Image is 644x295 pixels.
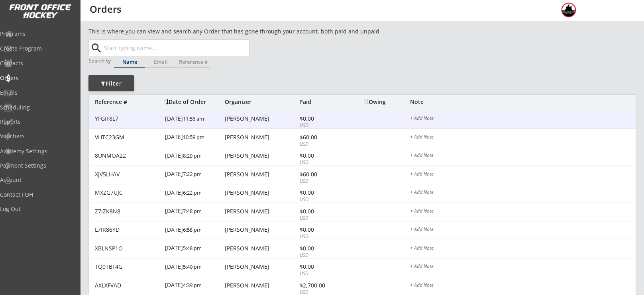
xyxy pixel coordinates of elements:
div: Filter [88,80,134,88]
div: + Add Note [410,227,636,233]
div: MXZG7UJC [95,190,160,195]
div: USD [300,178,342,185]
div: Email [145,59,176,64]
div: Z7IZK8N8 [95,209,160,214]
div: [PERSON_NAME] [225,135,297,140]
font: 7:48 pm [183,207,202,215]
div: XBLNSP1O [95,246,160,251]
div: Date of Order [164,99,223,105]
div: $0.00 [300,209,342,214]
div: USD [300,270,342,277]
div: $60.00 [300,135,342,140]
div: AXLXFVAD [95,283,160,288]
div: [PERSON_NAME] [225,246,297,251]
div: USD [300,233,342,240]
div: Owing [364,99,410,105]
div: $0.00 [300,264,342,270]
div: VHTC23GM [95,135,160,140]
div: + Add Note [410,190,636,196]
div: + Add Note [410,135,636,141]
div: $0.00 [300,116,342,121]
div: Name [114,59,145,64]
font: 5:48 pm [183,244,202,252]
div: [PERSON_NAME] [225,264,297,270]
div: [DATE] [165,147,223,165]
font: 4:39 pm [183,281,202,289]
div: USD [300,159,342,166]
div: [PERSON_NAME] [225,209,297,214]
div: [PERSON_NAME] [225,190,297,195]
div: [DATE] [165,110,223,128]
div: + Add Note [410,283,636,289]
div: $2,700.00 [300,283,342,288]
font: 6:58 pm [183,226,202,233]
div: USD [300,141,342,148]
div: [PERSON_NAME] [225,116,297,121]
div: L7IR86YD [95,227,160,232]
div: USD [300,252,342,259]
div: 8UNMOA22 [95,153,160,158]
div: [DATE] [165,240,223,258]
font: 7:22 pm [183,170,202,178]
div: USD [300,196,342,203]
font: 10:59 pm [183,133,204,141]
div: [DATE] [165,221,223,239]
div: Reference # [95,99,160,105]
font: 5:40 pm [183,263,202,270]
font: 8:29 pm [183,152,202,159]
div: USD [300,215,342,222]
div: YFGIF8L7 [95,116,160,121]
div: + Add Note [410,264,636,270]
div: $60.00 [300,172,342,177]
div: Paid [299,99,342,105]
font: 6:22 pm [183,189,202,196]
div: USD [300,122,342,129]
div: [PERSON_NAME] [225,283,297,288]
div: $0.00 [300,246,342,251]
div: [DATE] [165,184,223,202]
div: + Add Note [410,153,636,159]
div: + Add Note [410,209,636,215]
input: Start typing name... [102,40,249,56]
div: [PERSON_NAME] [225,172,297,177]
div: Organizer [225,99,297,105]
div: + Add Note [410,116,636,122]
div: + Add Note [410,172,636,178]
div: Search by [89,58,112,63]
div: [PERSON_NAME] [225,153,297,158]
div: [DATE] [165,129,223,147]
button: search [90,42,103,55]
div: Reference # [177,59,210,64]
div: [DATE] [165,166,223,184]
div: [DATE] [165,258,223,276]
div: [DATE] [165,277,223,295]
div: This is where you can view and search any Order that has gone through your account, both paid and... [88,27,425,35]
div: + Add Note [410,246,636,252]
div: [PERSON_NAME] [225,227,297,232]
div: TQ0TBF4G [95,264,160,270]
div: $0.00 [300,153,342,158]
div: XJV5LHAV [95,172,160,177]
div: $0.00 [300,190,342,195]
font: 11:56 am [183,115,204,122]
div: [DATE] [165,203,223,221]
div: Note [410,99,636,105]
div: $0.00 [300,227,342,232]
